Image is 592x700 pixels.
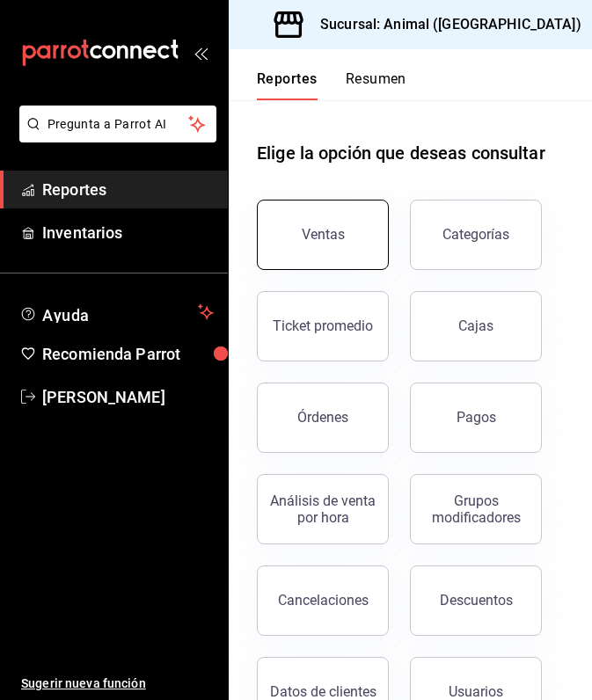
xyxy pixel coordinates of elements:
[257,140,545,166] h1: Elige la opción que deseas consultar
[410,383,542,453] button: Pagos
[194,46,208,60] button: open_drawer_menu
[257,200,389,270] button: Ventas
[306,14,581,35] h3: Sucursal: Animal ([GEOGRAPHIC_DATA])
[410,565,542,636] button: Descuentos
[257,291,389,361] button: Ticket promedio
[410,474,542,544] button: Grupos modificadores
[257,565,389,636] button: Cancelaciones
[42,178,214,201] span: Reportes
[257,474,389,544] button: Análisis de venta por hora
[278,592,369,609] div: Cancelaciones
[19,106,216,142] button: Pregunta a Parrot AI
[442,226,509,243] div: Categorías
[257,70,318,100] button: Reportes
[457,409,496,426] div: Pagos
[410,200,542,270] button: Categorías
[346,70,406,100] button: Resumen
[449,683,503,700] div: Usuarios
[42,385,214,409] span: [PERSON_NAME]
[268,492,377,526] div: Análisis de venta por hora
[302,226,345,243] div: Ventas
[440,592,513,609] div: Descuentos
[410,291,542,361] button: Cajas
[421,492,530,526] div: Grupos modificadores
[12,128,216,146] a: Pregunta a Parrot AI
[257,383,389,453] button: Órdenes
[21,674,214,693] span: Sugerir nueva función
[257,70,406,100] div: navigation tabs
[42,342,214,366] span: Recomienda Parrot
[42,221,214,244] span: Inventarios
[270,683,376,700] div: Datos de clientes
[42,302,191,323] span: Ayuda
[273,317,373,334] div: Ticket promedio
[48,115,189,134] span: Pregunta a Parrot AI
[458,317,493,334] div: Cajas
[297,409,348,426] div: Órdenes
